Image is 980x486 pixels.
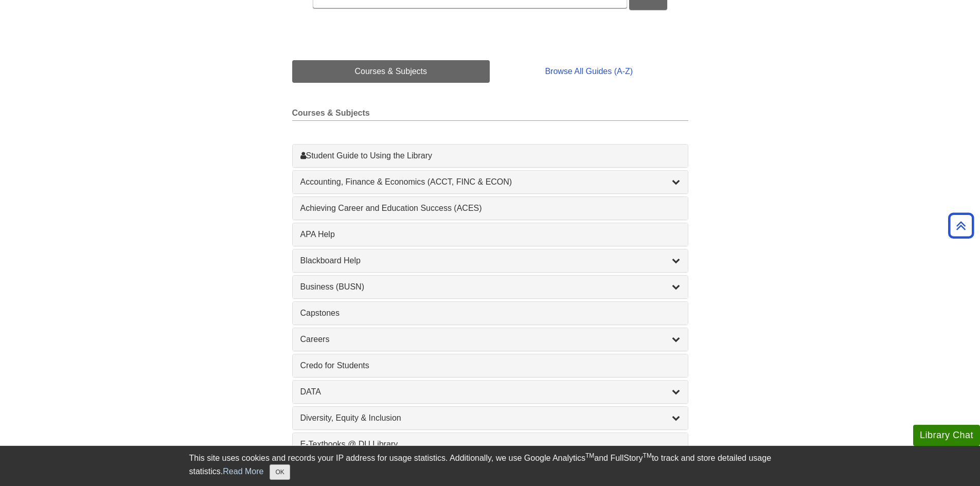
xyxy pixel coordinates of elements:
a: Capstones [300,307,680,319]
a: Courses & Subjects [292,60,490,83]
a: APA Help [300,228,680,241]
button: Library Chat [913,425,980,446]
a: Read More [223,467,263,476]
a: Blackboard Help [300,255,680,267]
h2: Courses & Subjects [292,109,688,121]
button: Close [270,464,290,480]
a: Back to Top [945,219,977,232]
a: Diversity, Equity & Inclusion [300,412,680,424]
a: Business (BUSN) [300,281,680,293]
sup: TM [643,452,652,459]
a: DATA [300,386,680,398]
sup: TM [585,452,594,459]
div: This site uses cookies and records your IP address for usage statistics. Additionally, we use Goo... [189,452,791,480]
a: Accounting, Finance & Economics (ACCT, FINC & ECON) [300,176,680,188]
a: Careers [300,333,680,346]
a: Student Guide to Using the Library [300,150,680,162]
a: Achieving Career and Education Success (ACES) [300,202,680,214]
a: Credo for Students [300,359,680,372]
a: Browse All Guides (A-Z) [490,60,688,83]
a: E-Textbooks @ DU Library [300,438,680,451]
